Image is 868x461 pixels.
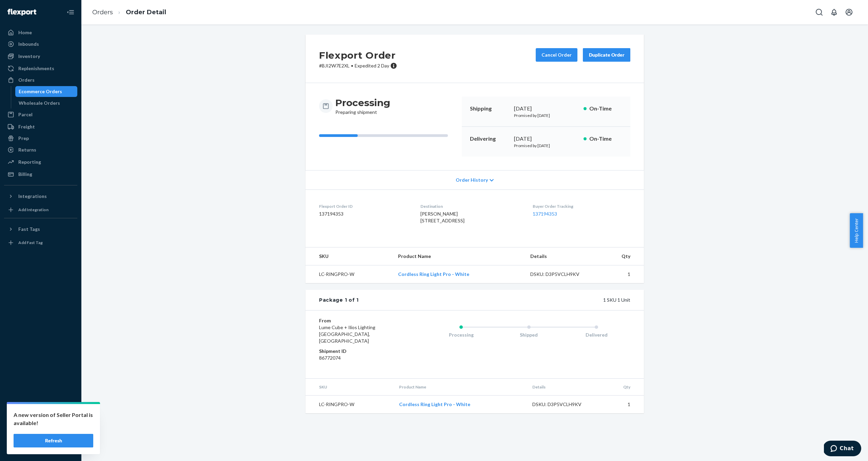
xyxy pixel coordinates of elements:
button: Duplicate Order [583,48,630,62]
div: Inbounds [18,41,39,47]
a: Cordless Ring Light Pro - White [398,271,469,277]
a: Order Detail [126,8,166,16]
th: SKU [305,247,393,265]
a: Reporting [4,157,77,167]
div: Integrations [18,193,47,200]
div: Inventory [18,53,40,60]
td: LC-RINGPRO-W [305,265,393,283]
th: SKU [305,379,394,396]
div: Prep [18,135,29,142]
div: Home [18,29,32,36]
button: Fast Tags [4,224,77,235]
a: Help Center [4,430,77,441]
a: Wholesale Orders [15,98,78,108]
button: Cancel Order [536,48,577,62]
div: Delivered [563,332,630,338]
div: Reporting [18,159,41,165]
iframe: Opens a widget where you can chat to one of our agents [824,441,861,458]
div: Parcel [18,111,33,118]
a: Inbounds [4,39,77,49]
button: Help Center [850,213,863,248]
button: Open Search Box [812,5,826,19]
h2: Flexport Order [319,48,397,62]
a: Prep [4,133,77,144]
div: DSKU: D3P5VCLH9KV [532,401,596,408]
th: Product Name [394,379,527,396]
p: A new version of Seller Portal is available! [14,411,93,427]
a: Add Integration [4,204,77,215]
dt: Shipment ID [319,348,400,355]
a: Parcel [4,109,77,120]
div: Package 1 of 1 [319,297,359,303]
button: Talk to Support [4,419,77,430]
th: Qty [599,247,644,265]
p: Promised by [DATE] [514,113,578,118]
td: 1 [599,265,644,283]
a: Add Fast Tag [4,237,77,248]
a: Returns [4,144,77,155]
div: Replenishments [18,65,54,72]
dt: Buyer Order Tracking [533,203,630,209]
img: Flexport logo [7,9,36,16]
div: Ecommerce Orders [19,88,62,95]
div: Add Integration [18,207,48,213]
button: Give Feedback [4,442,77,453]
div: Billing [18,171,32,178]
th: Qty [601,379,644,396]
div: Duplicate Order [589,52,625,58]
dt: Flexport Order ID [319,203,410,209]
span: • [351,63,353,68]
p: On-Time [589,135,622,143]
button: Open account menu [842,5,856,19]
div: Wholesale Orders [19,100,60,106]
dt: From [319,317,400,324]
div: Freight [18,123,35,130]
div: Add Fast Tag [18,240,43,245]
ol: breadcrumbs [87,2,172,22]
th: Details [527,379,601,396]
p: Shipping [470,105,509,113]
div: [DATE] [514,105,578,113]
div: [DATE] [514,135,578,143]
div: 1 SKU 1 Unit [359,297,630,303]
span: Expedited 2 Day [355,63,389,68]
span: Lume Cube + Ilios Lighting [GEOGRAPHIC_DATA], [GEOGRAPHIC_DATA] [319,324,375,344]
a: Ecommerce Orders [15,86,78,97]
div: Shipped [495,332,563,338]
a: Freight [4,121,77,132]
th: Product Name [393,247,525,265]
dd: 137194353 [319,211,410,217]
a: Orders [92,8,113,16]
a: Inventory [4,51,77,62]
a: Cordless Ring Light Pro - White [399,401,470,407]
span: [PERSON_NAME] [STREET_ADDRESS] [420,211,465,223]
a: Orders [4,75,77,85]
p: Delivering [470,135,509,143]
a: Billing [4,169,77,180]
div: DSKU: D3P5VCLH9KV [530,271,594,278]
button: Refresh [14,434,93,447]
div: Returns [18,146,36,153]
span: Order History [456,177,488,183]
h3: Processing [335,97,390,109]
a: Home [4,27,77,38]
a: Replenishments [4,63,77,74]
td: LC-RINGPRO-W [305,396,394,414]
button: Open notifications [827,5,841,19]
a: 137194353 [533,211,557,217]
button: Close Navigation [64,5,77,19]
div: Fast Tags [18,226,40,233]
div: Orders [18,77,35,83]
p: On-Time [589,105,622,113]
button: Integrations [4,191,77,202]
th: Details [525,247,599,265]
td: 1 [601,396,644,414]
div: Processing [427,332,495,338]
dt: Destination [420,203,521,209]
dd: 86772074 [319,355,400,361]
a: Settings [4,407,77,418]
p: # BJI2W7E2XL [319,62,397,69]
div: Preparing shipment [335,97,390,116]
